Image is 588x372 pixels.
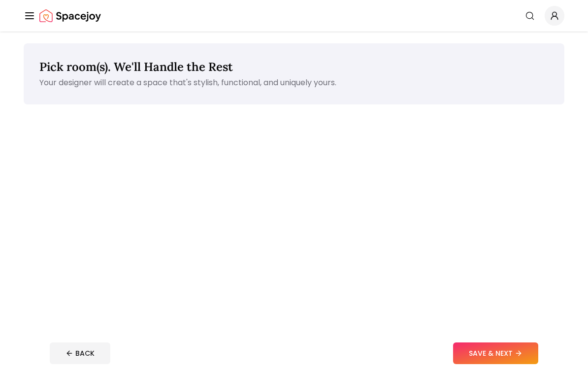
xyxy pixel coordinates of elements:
button: SAVE & NEXT [453,342,538,364]
a: Spacejoy [39,6,101,26]
span: Pick room(s). We'll Handle the Rest [39,59,233,74]
p: Your designer will create a space that's stylish, functional, and uniquely yours. [39,77,549,89]
img: Spacejoy Logo [39,6,101,26]
button: BACK [50,342,110,364]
